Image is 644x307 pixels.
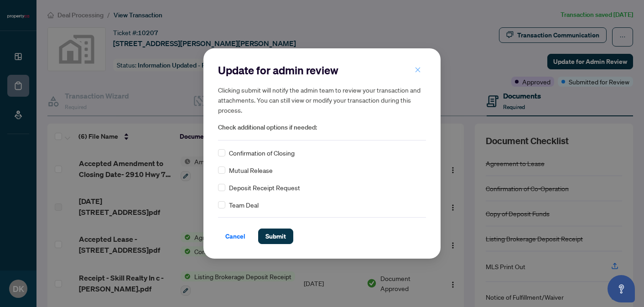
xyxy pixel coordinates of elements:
[229,200,259,210] span: Team Deal
[229,148,295,158] span: Confirmation of Closing
[265,229,286,244] span: Submit
[218,229,253,244] button: Cancel
[229,182,300,193] span: Deposit Receipt Request
[225,229,245,244] span: Cancel
[218,63,426,78] h2: Update for admin review
[415,67,421,73] span: close
[229,165,273,175] span: Mutual Release
[608,275,635,302] button: Open asap
[258,229,293,244] button: Submit
[218,122,426,133] span: Check additional options if needed:
[218,85,426,115] h5: Clicking submit will notify the admin team to review your transaction and attachments. You can st...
